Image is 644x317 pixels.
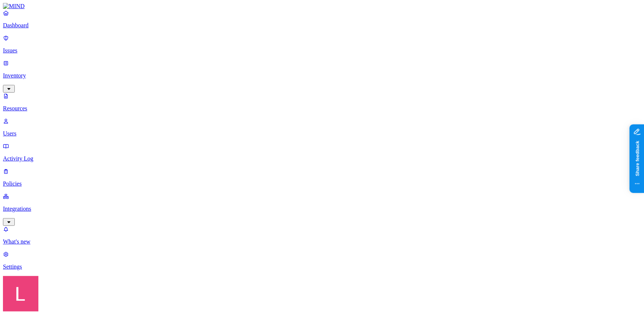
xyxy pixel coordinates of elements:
[3,47,641,54] p: Issues
[3,155,641,162] p: Activity Log
[3,180,641,187] p: Policies
[3,263,641,270] p: Settings
[3,143,641,162] a: Activity Log
[3,10,641,29] a: Dashboard
[3,168,641,187] a: Policies
[3,251,641,270] a: Settings
[3,206,641,212] p: Integrations
[3,238,641,245] p: What's new
[3,118,641,137] a: Users
[3,93,641,112] a: Resources
[3,3,641,10] a: MIND
[3,60,641,92] a: Inventory
[3,193,641,225] a: Integrations
[3,22,641,29] p: Dashboard
[3,72,641,79] p: Inventory
[3,35,641,54] a: Issues
[3,3,25,10] img: MIND
[3,226,641,245] a: What's new
[3,105,641,112] p: Resources
[3,130,641,137] p: Users
[3,276,38,311] img: Landen Brown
